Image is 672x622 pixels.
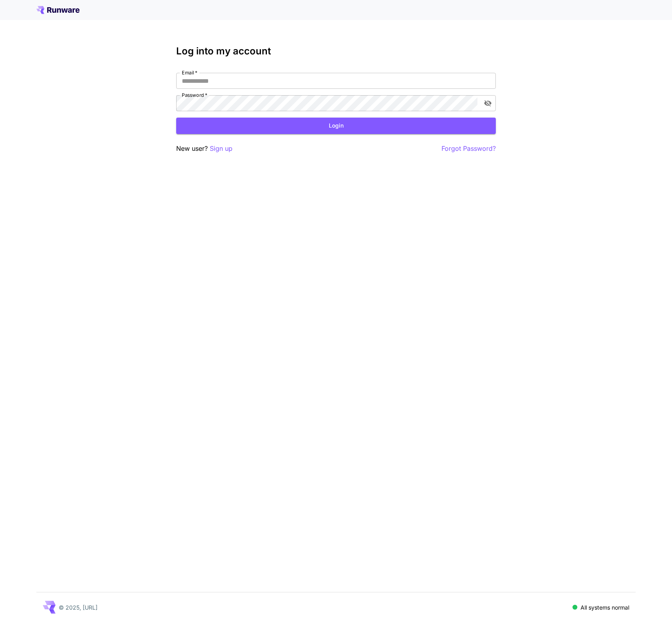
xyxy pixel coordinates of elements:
button: Forgot Password? [441,144,496,154]
p: New user? [176,144,233,154]
button: toggle password visibility [481,96,495,110]
p: All systems normal [581,603,629,612]
button: Sign up [210,144,233,154]
button: Login [176,118,496,134]
p: © 2025, [URL] [59,603,97,612]
label: Password [182,92,207,98]
h3: Log into my account [176,46,496,57]
label: Email [182,69,197,76]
